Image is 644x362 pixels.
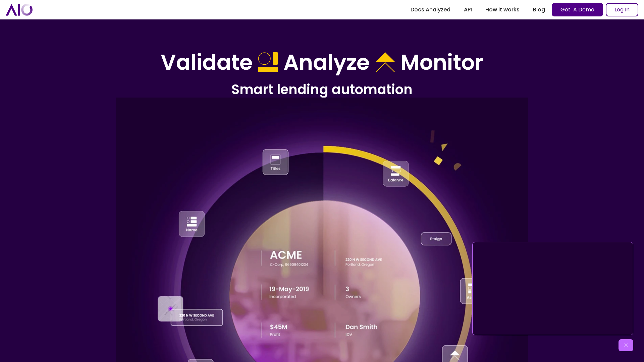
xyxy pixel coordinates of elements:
a: Docs Analyzed [404,4,457,16]
h2: Smart lending automation [131,81,513,98]
a: Log In [606,3,638,16]
h1: Monitor [400,50,483,75]
a: Get A Demo [552,3,603,16]
a: home [6,4,33,15]
h1: Analyze [283,50,370,75]
a: Blog [526,4,552,16]
a: How it works [479,4,526,16]
h1: Validate [161,50,253,75]
a: API [457,4,479,16]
